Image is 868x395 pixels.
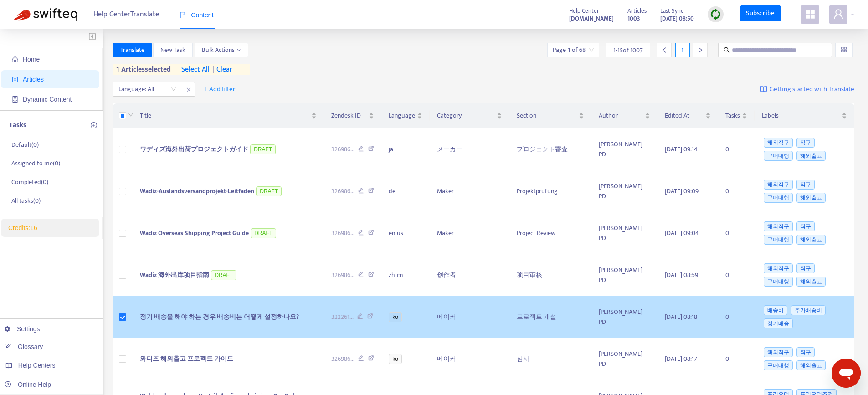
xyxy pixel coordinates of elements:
[509,296,591,338] td: 프로젝트 개설
[93,6,159,23] span: Help Center Translate
[23,56,40,63] span: Home
[599,111,642,121] span: Author
[11,196,41,205] p: All tasks ( 0 )
[796,193,826,203] span: 해외출고
[796,277,826,287] span: 해외출고
[627,14,640,24] strong: 1003
[832,359,861,388] iframe: Button to launch messaging window
[430,128,509,170] td: メーカー
[805,9,816,20] span: appstore
[195,43,248,57] button: Bulk Actionsdown
[569,14,614,24] strong: [DOMAIN_NAME]
[430,254,509,296] td: 创作者
[764,235,793,245] span: 구매대행
[665,186,699,196] span: [DATE] 09:09
[764,263,793,273] span: 해외직구
[665,270,698,280] span: [DATE] 08:59
[153,43,193,57] button: New Task
[210,64,232,75] span: clear
[796,235,826,245] span: 해외출고
[140,228,249,238] span: Wadiz Overseas Shipping Project Guide
[140,354,233,364] span: 와디즈 해외출고 프로젝트 가이드
[509,254,591,296] td: 项目审核
[796,263,815,273] span: 직구
[331,111,367,121] span: Zendesk ID
[236,48,241,52] span: down
[724,47,730,53] span: search
[381,212,430,254] td: en-us
[697,47,704,53] span: right
[8,224,37,231] a: Credits:16
[389,111,415,121] span: Language
[509,338,591,380] td: 심사
[665,354,697,364] span: [DATE] 08:17
[725,111,740,121] span: Tasks
[740,5,781,22] a: Subscribe
[331,186,354,196] span: 326986 ...
[128,112,134,118] span: down
[12,56,18,62] span: home
[665,111,704,121] span: Edited At
[718,103,755,128] th: Tasks
[718,212,755,254] td: 0
[11,159,60,168] p: Assigned to me ( 0 )
[23,76,44,83] span: Articles
[256,186,282,196] span: DRAFT
[710,9,721,20] img: sync.dc5367851b00ba804db3.png
[140,312,299,322] span: 정기 배송을 해야 하는 경우 배송비는 어떻게 설정하나요?
[760,82,854,97] a: Getting started with Translate
[140,186,254,196] span: Wadiz-Auslandsversandprojekt-Leitfaden
[796,347,815,357] span: 직구
[11,140,39,149] p: Default ( 0 )
[764,221,793,231] span: 해외직구
[764,180,793,190] span: 해외직구
[718,128,755,170] td: 0
[591,212,657,254] td: [PERSON_NAME] PD
[140,111,309,121] span: Title
[665,144,698,154] span: [DATE] 09:14
[770,84,854,95] span: Getting started with Translate
[324,103,382,128] th: Zendesk ID
[5,381,51,388] a: Online Help
[381,103,430,128] th: Language
[791,305,826,315] span: 추가배송비
[675,43,690,57] div: 1
[113,43,152,57] button: Translate
[250,144,276,154] span: DRAFT
[23,96,72,103] span: Dynamic Content
[613,46,643,55] span: 1 - 15 of 1007
[251,228,276,238] span: DRAFT
[660,6,683,16] span: Last Sync
[430,338,509,380] td: 메이커
[140,270,209,280] span: Wadiz 海外出库项目指南
[11,177,48,187] p: Completed ( 0 )
[764,318,793,328] span: 정기배송
[389,354,402,364] span: ko
[509,128,591,170] td: プロジェクト審査
[91,122,97,128] span: plus-circle
[180,12,186,18] span: book
[509,103,591,128] th: Section
[331,312,354,322] span: 322261 ...
[796,221,815,231] span: 직구
[331,354,354,364] span: 326986 ...
[764,193,793,203] span: 구매대행
[517,111,577,121] span: Section
[202,45,241,55] span: Bulk Actions
[764,138,793,148] span: 해외직구
[718,296,755,338] td: 0
[762,111,840,121] span: Labels
[796,360,826,370] span: 해외출고
[760,86,767,93] img: image-link
[657,103,719,128] th: Edited At
[140,144,248,154] span: ワディズ海外出荷プロジェクトガイド
[764,347,793,357] span: 해외직구
[430,103,509,128] th: Category
[331,228,354,238] span: 326986 ...
[764,360,793,370] span: 구매대행
[211,270,236,280] span: DRAFT
[627,6,647,16] span: Articles
[569,6,599,16] span: Help Center
[381,170,430,212] td: de
[661,47,668,53] span: left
